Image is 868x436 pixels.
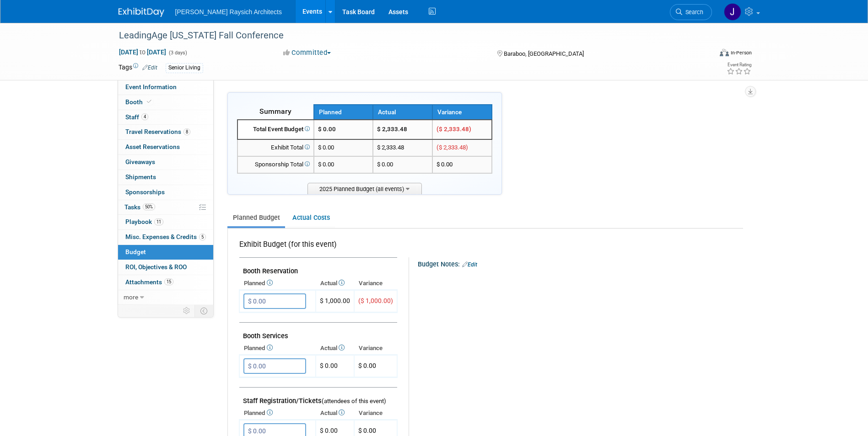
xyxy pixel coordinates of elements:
[199,234,206,240] span: 5
[118,95,213,110] a: Booth
[118,230,213,245] a: Misc. Expenses & Credits5
[141,113,148,120] span: 4
[259,107,291,116] span: Summary
[118,110,213,125] a: Staff4
[239,388,397,407] td: Staff Registration/Tickets
[318,126,336,133] span: $ 0.00
[354,277,397,290] th: Variance
[322,398,386,404] span: (attendees of this event)
[373,139,432,156] td: $ 2,333.48
[183,128,190,135] span: 8
[418,257,742,269] div: Budget Notes:
[125,218,163,225] span: Playbook
[320,297,350,304] span: $ 1,000.00
[242,125,310,134] div: Total Event Budget
[118,80,213,95] a: Event Information
[125,113,148,121] span: Staff
[143,203,155,210] span: 50%
[239,258,397,277] td: Booth Reservation
[118,260,213,275] a: ROI, Objectives & ROO
[239,342,316,355] th: Planned
[437,161,453,168] span: $ 0.00
[138,48,147,56] span: to
[118,170,213,185] a: Shipments
[227,209,285,226] a: Planned Budget
[118,215,213,229] a: Playbook11
[118,185,213,200] a: Sponsorships
[437,126,471,133] span: ($ 2,333.48)
[373,156,432,173] td: $ 0.00
[118,290,213,305] a: more
[118,245,213,260] a: Budget
[147,99,151,104] i: Booth reservation complete
[358,297,393,304] span: ($ 1,000.00)
[239,407,316,420] th: Planned
[239,239,394,255] div: Exhibit Budget (for this event)
[175,8,282,16] span: [PERSON_NAME] Raysich Architects
[125,173,156,181] span: Shipments
[125,233,206,240] span: Misc. Expenses & Credits
[670,4,712,20] a: Search
[373,105,432,120] th: Actual
[179,305,195,317] td: Personalize Event Tab Strip
[119,48,167,56] span: [DATE] [DATE]
[125,248,146,255] span: Budget
[125,98,153,106] span: Booth
[280,48,334,58] button: Committed
[432,105,492,120] th: Variance
[658,48,752,61] div: Event Format
[239,277,316,290] th: Planned
[682,9,703,16] span: Search
[124,203,155,211] span: Tasks
[118,275,213,290] a: Attachments15
[354,342,397,355] th: Variance
[462,261,477,268] a: Edit
[168,50,187,56] span: (3 days)
[358,362,376,369] span: $ 0.00
[119,8,164,17] img: ExhibitDay
[118,140,213,154] a: Asset Reservations
[307,183,422,194] span: 2025 Planned Budget (all events)
[730,49,752,56] div: In-Person
[242,144,310,152] div: Exhibit Total
[504,50,584,57] span: Baraboo, [GEOGRAPHIC_DATA]
[125,263,187,271] span: ROI, Objectives & ROO
[194,305,213,317] td: Toggle Event Tabs
[116,27,698,44] div: LeadingAge [US_STATE] Fall Conference
[727,63,751,67] div: Event Rating
[354,407,397,420] th: Variance
[316,277,354,290] th: Actual
[164,278,173,285] span: 15
[316,342,354,355] th: Actual
[118,125,213,139] a: Travel Reservations8
[373,120,432,139] td: $ 2,333.48
[437,144,468,151] span: ($ 2,333.48)
[125,83,177,90] span: Event Information
[314,105,373,120] th: Planned
[239,323,397,342] td: Booth Services
[118,155,213,170] a: Giveaways
[287,209,335,226] a: Actual Costs
[125,143,180,150] span: Asset Reservations
[118,200,213,215] a: Tasks50%
[124,293,138,301] span: more
[316,355,354,378] td: $ 0.00
[125,128,190,135] span: Travel Reservations
[242,160,310,169] div: Sponsorship Total
[318,161,334,168] span: $ 0.00
[316,407,354,420] th: Actual
[125,188,165,196] span: Sponsorships
[318,144,334,151] span: $ 0.00
[154,218,163,225] span: 11
[720,49,729,56] img: Format-Inperson.png
[125,278,173,286] span: Attachments
[358,427,376,434] span: $ 0.00
[142,64,157,71] a: Edit
[125,158,155,165] span: Giveaways
[119,63,157,73] td: Tags
[724,3,741,21] img: Jenna Hammer
[166,63,203,73] div: Senior Living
